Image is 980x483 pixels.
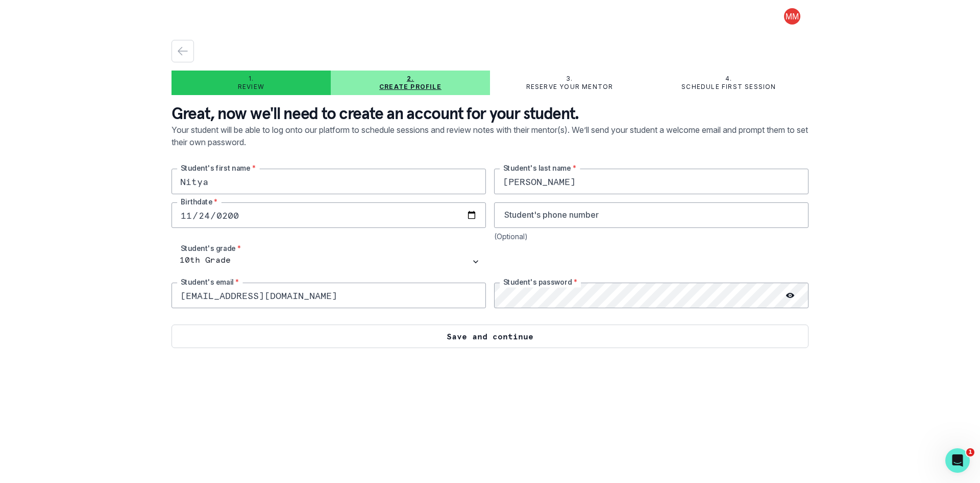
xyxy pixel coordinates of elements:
p: 2. [407,75,414,83]
button: profile picture [776,8,808,25]
p: Great, now we'll need to create an account for your student. [171,103,808,124]
div: (Optional) [494,232,808,241]
p: Review [238,83,264,91]
p: 1. [249,75,254,83]
iframe: Intercom live chat [945,448,970,473]
p: Your student will be able to log onto our platform to schedule sessions and review notes with the... [171,124,808,169]
button: Save and continue [171,325,808,348]
p: Create profile [379,83,442,91]
p: 4. [725,75,732,83]
p: 3. [566,75,573,83]
span: 1 [966,448,974,456]
p: Reserve your mentor [526,83,614,91]
p: Schedule first session [681,83,776,91]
